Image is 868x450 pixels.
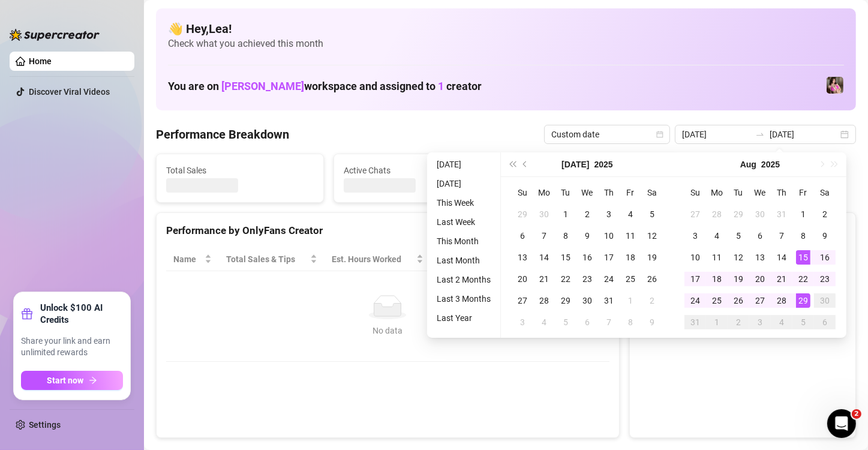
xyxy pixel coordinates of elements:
[166,164,314,177] span: Total Sales
[168,20,844,37] h4: 👋 Hey, Lea !
[510,248,609,271] th: Chat Conversion
[221,80,304,92] span: [PERSON_NAME]
[438,80,444,92] span: 1
[639,223,846,239] div: Sales by OnlyFans Creator
[29,56,52,66] a: Home
[21,308,33,320] span: gift
[89,376,97,385] span: arrow-right
[166,248,219,271] th: Name
[166,223,609,239] div: Performance by OnlyFans Creator
[10,29,100,41] img: logo-BBDzfeDw.svg
[827,77,843,94] img: Nanner
[551,125,663,143] span: Custom date
[40,302,123,326] strong: Unlock $100 AI Credits
[518,253,592,266] span: Chat Conversion
[21,335,123,359] span: Share your link and earn unlimited rewards
[656,131,663,138] span: calendar
[168,80,482,93] h1: You are on workspace and assigned to creator
[438,253,494,266] span: Sales / Hour
[344,164,491,177] span: Active Chats
[431,248,511,271] th: Sales / Hour
[178,324,597,337] div: No data
[226,253,308,266] span: Total Sales & Tips
[682,128,750,141] input: Start date
[168,37,844,50] span: Check what you achieved this month
[521,164,669,177] span: Messages Sent
[852,409,861,419] span: 2
[755,130,765,139] span: swap-right
[827,409,856,438] iframe: Intercom live chat
[173,253,202,266] span: Name
[755,130,765,139] span: to
[21,371,123,390] button: Start nowarrow-right
[47,376,84,385] span: Start now
[332,253,414,266] div: Est. Hours Worked
[29,87,110,97] a: Discover Viral Videos
[770,128,838,141] input: End date
[156,126,289,143] h4: Performance Breakdown
[29,420,61,430] a: Settings
[219,248,325,271] th: Total Sales & Tips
